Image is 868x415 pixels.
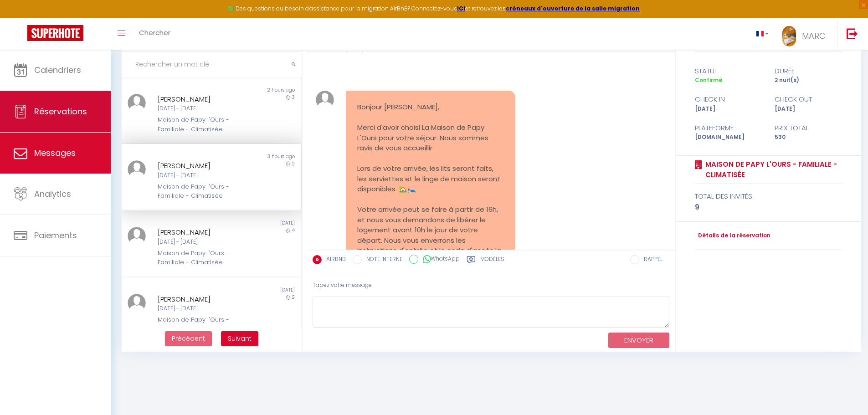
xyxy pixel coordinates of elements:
div: 2 nuit(s) [769,76,848,85]
button: ENVOYER [608,333,669,348]
span: MARC [802,30,826,41]
div: 3 hours ago [211,153,300,160]
div: Plateforme [689,123,769,133]
div: [DATE] - [DATE] [158,104,250,113]
a: ICI [457,5,465,12]
iframe: Chat [829,374,861,408]
a: ... MARC [776,18,837,50]
a: Chercher [132,18,177,50]
img: ... [128,294,146,312]
span: 2 [292,294,295,301]
div: [PERSON_NAME] [158,160,250,171]
img: ... [782,26,796,46]
button: Previous [165,331,212,347]
img: ... [128,160,146,179]
div: check in [689,94,769,105]
div: Maison de Papy l'Ours - Familiale - Climatisée [158,249,250,267]
label: RAPPEL [639,255,663,265]
label: NOTE INTERNE [362,255,402,265]
button: Ouvrir le widget de chat LiveChat [7,4,35,31]
img: ... [128,227,146,245]
div: [DATE] [769,105,848,113]
a: créneaux d'ouverture de la salle migration [506,5,640,12]
div: total des invités [695,191,843,202]
div: [PERSON_NAME] [158,294,250,305]
img: ... [316,91,334,109]
div: check out [769,94,848,105]
span: Analytics [34,188,71,200]
span: 3 [292,94,295,101]
span: Confirmé [695,76,722,84]
div: [DATE] [211,220,300,227]
div: [DATE] - [DATE] [158,304,250,313]
label: Modèles [480,255,504,266]
div: Tapez votre message [313,274,669,297]
input: Rechercher un mot clé [122,52,302,77]
span: Réservations [34,106,87,117]
a: Maison de Papy l'Ours - Familiale - Climatisée [702,159,843,180]
a: Détails de la réservation [695,231,770,240]
div: durée [769,66,848,77]
img: logout [847,28,858,39]
div: Maison de Papy l'Ours - Familiale - Climatisée [158,182,250,201]
span: Messages [34,147,76,159]
span: 4 [292,227,295,234]
label: AIRBNB [322,255,346,265]
div: [DOMAIN_NAME] [689,133,769,142]
div: [DATE] - [DATE] [158,171,250,180]
div: 2 hours ago [211,87,300,94]
span: Précédent [172,334,205,343]
div: Prix total [769,123,848,133]
span: Chercher [139,28,170,37]
div: [DATE] [211,287,300,294]
span: Suivant [228,334,252,343]
label: WhatsApp [418,255,460,265]
span: Calendriers [34,64,81,76]
span: Paiements [34,230,77,241]
div: [PERSON_NAME] [158,94,250,105]
div: [DATE] - [DATE] [158,238,250,246]
div: Maison de Papy l'Ours - Familiale - Climatisée [158,315,250,334]
button: Next [221,331,258,347]
img: ... [128,94,146,112]
div: [PERSON_NAME] [158,227,250,238]
div: 9 [695,202,843,213]
div: statut [689,66,769,77]
div: [DATE] [689,105,769,113]
img: Super Booking [27,25,83,41]
div: Maison de Papy l'Ours - Familiale - Climatisée [158,115,250,134]
span: 2 [292,160,295,167]
div: 530 [769,133,848,142]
